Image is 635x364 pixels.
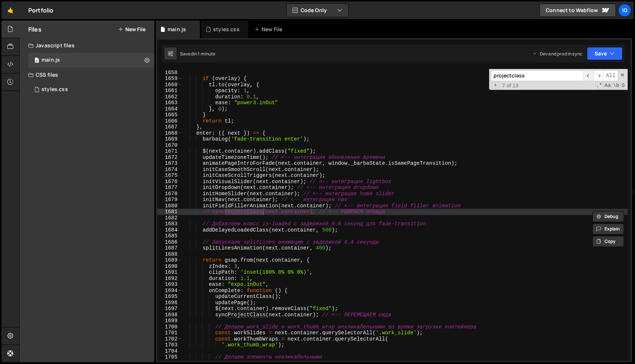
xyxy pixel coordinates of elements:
[28,53,154,68] div: 14577/44954.js
[157,294,182,300] div: 1695
[157,76,182,82] div: 1659
[157,215,182,221] div: 1682
[157,130,182,136] div: 1668
[592,236,624,247] button: Copy
[592,211,624,222] button: Debug
[157,136,182,142] div: 1669
[157,142,182,149] div: 1670
[157,354,182,360] div: 1705
[157,100,182,106] div: 1663
[193,51,216,57] div: in 1 minute
[254,26,285,33] div: New File
[157,324,182,330] div: 1700
[28,82,154,97] div: 14577/44352.css
[603,70,618,81] span: Alt-Enter
[157,233,182,239] div: 1685
[157,148,182,154] div: 1671
[157,245,182,251] div: 1687
[42,86,68,93] div: styles.css
[157,172,182,179] div: 1675
[157,257,182,263] div: 1689
[583,70,593,81] span: ​
[157,94,182,100] div: 1662
[612,82,620,89] span: Whole Word Search
[157,167,182,173] div: 1674
[618,4,631,17] a: Ig
[157,312,182,318] div: 1698
[213,26,240,33] div: styles.css
[157,179,182,185] div: 1676
[35,58,39,64] span: 0
[157,227,182,233] div: 1684
[168,26,186,33] div: main.js
[19,38,154,53] div: Javascript files
[157,70,182,76] div: 1658
[157,336,182,342] div: 1702
[157,221,182,227] div: 1683
[157,203,182,209] div: 1680
[499,83,521,89] span: 7 of 13
[157,82,182,88] div: 1660
[604,82,611,89] span: CaseSensitive Search
[157,306,182,312] div: 1697
[19,68,154,82] div: CSS files
[157,276,182,282] div: 1692
[157,342,182,348] div: 1703
[1,1,19,19] a: 🤙
[157,269,182,276] div: 1691
[287,4,348,17] button: Code Only
[28,25,42,33] h2: Files
[492,82,499,89] span: Toggle Replace mode
[621,82,625,89] span: Search In Selection
[587,47,623,60] button: Save
[157,154,182,161] div: 1672
[157,281,182,288] div: 1693
[157,118,182,124] div: 1666
[592,223,624,234] button: Explain
[157,191,182,197] div: 1678
[157,251,182,258] div: 1688
[539,4,616,17] a: Connect to Webflow
[491,70,583,81] input: Search for
[157,209,182,215] div: 1681
[593,70,604,81] span: ​
[157,318,182,324] div: 1699
[157,160,182,167] div: 1673
[118,26,146,32] button: New File
[157,197,182,203] div: 1679
[157,88,182,94] div: 1661
[157,185,182,191] div: 1677
[157,263,182,270] div: 1690
[532,51,582,57] div: Dev and prod in sync
[157,124,182,130] div: 1667
[157,330,182,336] div: 1701
[595,82,603,89] span: RegExp Search
[157,239,182,245] div: 1686
[157,106,182,112] div: 1664
[157,348,182,354] div: 1704
[180,51,216,57] div: Saved
[157,288,182,294] div: 1694
[157,112,182,118] div: 1665
[42,57,60,63] div: main.js
[157,300,182,306] div: 1696
[28,6,53,15] div: Portfolio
